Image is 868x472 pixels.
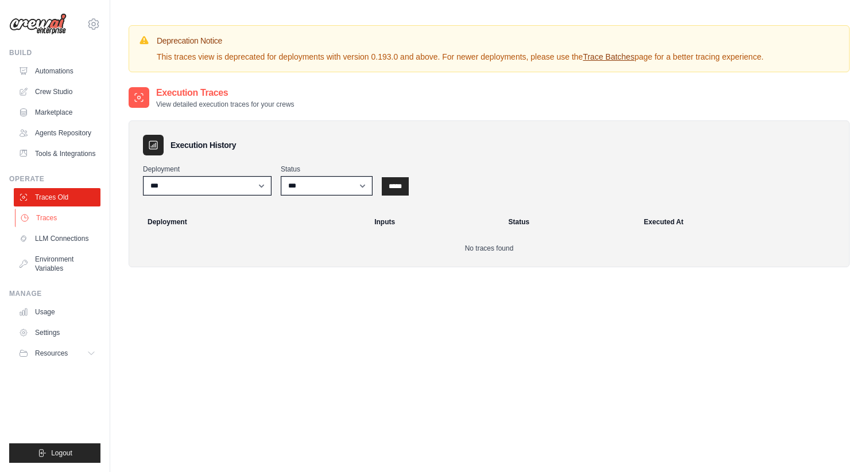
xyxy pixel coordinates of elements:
label: Deployment [143,165,272,174]
a: Crew Studio [14,83,100,101]
a: Traces [15,209,102,227]
p: No traces found [143,244,835,253]
p: View detailed execution traces for your crews [156,100,294,109]
a: Settings [14,323,100,342]
a: LLM Connections [14,229,100,248]
a: Trace Batches [583,52,634,61]
p: This traces view is deprecated for deployments with version 0.193.0 and above. For newer deployme... [157,51,764,63]
a: Environment Variables [14,250,100,278]
h3: Execution History [170,139,236,151]
img: Logo [9,13,67,35]
th: Deployment [134,209,367,235]
button: Logout [9,443,100,463]
a: Traces Old [14,188,100,206]
h2: Execution Traces [156,86,294,100]
div: Operate [9,174,100,184]
span: Resources [35,349,68,358]
div: Build [9,48,100,57]
label: Status [281,165,373,174]
th: Executed At [637,209,844,235]
h3: Deprecation Notice [157,35,764,46]
th: Inputs [367,209,501,235]
a: Tools & Integrations [14,145,100,163]
div: Manage [9,289,100,298]
a: Automations [14,62,100,80]
a: Usage [14,303,100,321]
button: Resources [14,344,100,362]
a: Agents Repository [14,124,100,142]
th: Status [502,209,637,235]
a: Marketplace [14,103,100,122]
span: Logout [51,448,72,458]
